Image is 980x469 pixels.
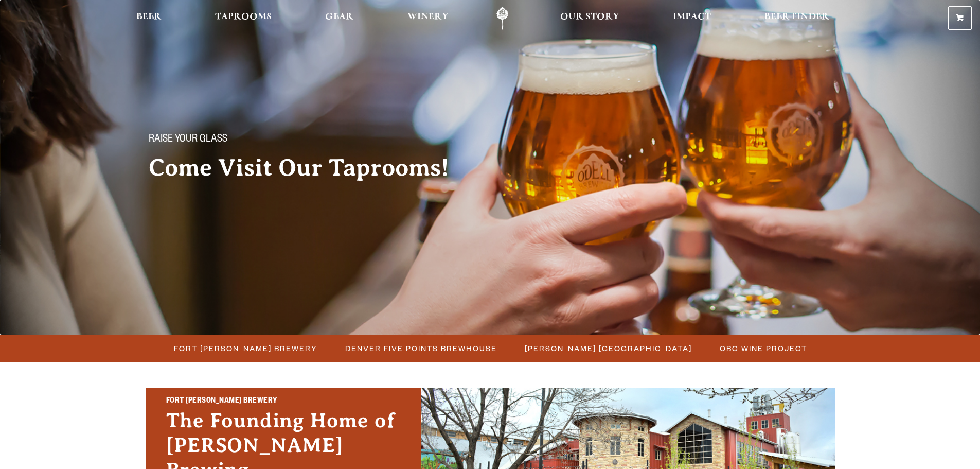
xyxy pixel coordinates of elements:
[764,13,829,21] span: Beer Finder
[401,7,455,30] a: Winery
[136,13,162,21] span: Beer
[483,7,522,30] a: Odell Home
[673,13,711,21] span: Impact
[407,13,449,21] span: Winery
[666,7,718,30] a: Impact
[560,13,619,21] span: Our Story
[149,155,470,181] h2: Come Visit Our Taprooms!
[554,7,626,30] a: Our Story
[339,341,502,356] a: Denver Five Points Brewhouse
[758,7,836,30] a: Beer Finder
[318,7,360,30] a: Gear
[720,341,807,356] span: OBC Wine Project
[208,7,278,30] a: Taprooms
[345,341,497,356] span: Denver Five Points Brewhouse
[519,341,697,356] a: [PERSON_NAME] [GEOGRAPHIC_DATA]
[325,13,353,21] span: Gear
[714,341,812,356] a: OBC Wine Project
[215,13,272,21] span: Taprooms
[174,341,317,356] span: Fort [PERSON_NAME] Brewery
[130,7,168,30] a: Beer
[166,395,401,408] h2: Fort [PERSON_NAME] Brewery
[168,341,323,356] a: Fort [PERSON_NAME] Brewery
[525,341,692,356] span: [PERSON_NAME] [GEOGRAPHIC_DATA]
[149,133,227,147] span: Raise your glass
